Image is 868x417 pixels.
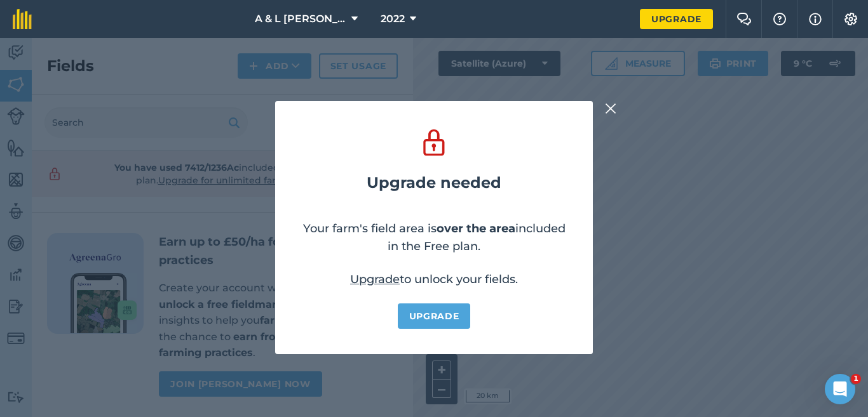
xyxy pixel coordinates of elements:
img: A cog icon [843,13,858,25]
a: Upgrade [398,303,471,329]
p: Your farm's field area is included in the Free plan. [301,220,567,255]
p: to unlock your fields. [350,270,518,288]
img: Two speech bubbles overlapping with the left bubble in the forefront [736,13,752,25]
img: svg+xml;base64,PHN2ZyB4bWxucz0iaHR0cDovL3d3dy53My5vcmcvMjAwMC9zdmciIHdpZHRoPSIxNyIgaGVpZ2h0PSIxNy... [809,11,822,27]
a: Upgrade [350,272,400,286]
a: Upgrade [640,9,713,29]
img: svg+xml;base64,PHN2ZyB4bWxucz0iaHR0cDovL3d3dy53My5vcmcvMjAwMC9zdmciIHdpZHRoPSIyMiIgaGVpZ2h0PSIzMC... [605,101,616,116]
img: fieldmargin Logo [13,9,32,29]
span: A & L [PERSON_NAME] & sons [255,11,346,27]
h2: Upgrade needed [367,174,501,192]
iframe: Intercom live chat [825,374,855,404]
img: A question mark icon [772,13,787,25]
strong: over the area [437,222,515,235]
span: 2022 [381,11,405,27]
span: 1 [851,374,861,384]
